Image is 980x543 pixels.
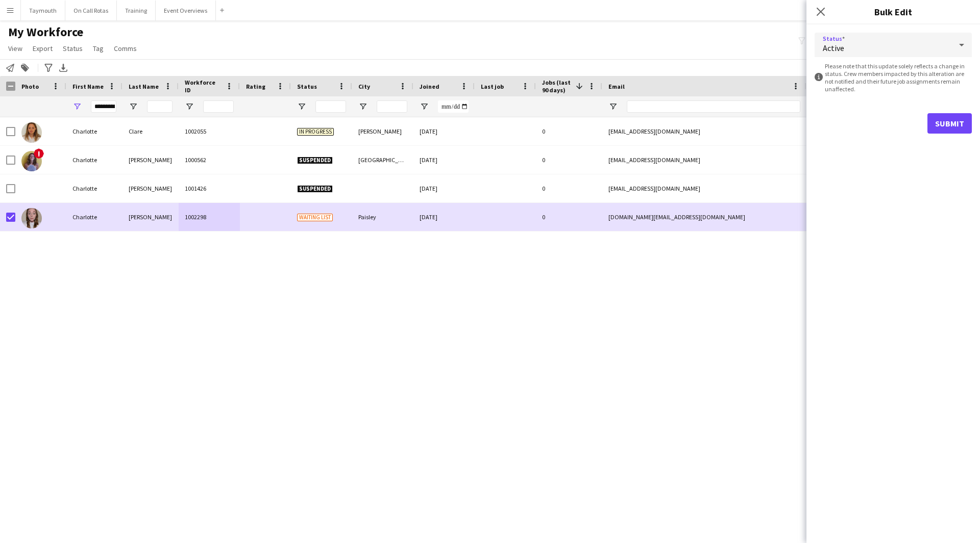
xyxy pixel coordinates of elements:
[203,100,234,113] input: Workforce ID Filter Input
[413,203,475,231] div: [DATE]
[413,146,475,174] div: [DATE]
[147,100,173,113] input: Last Name Filter Input
[358,102,367,111] button: Open Filter Menu
[66,203,122,231] div: Charlotte
[19,62,31,74] app-action-btn: Add to tag
[29,42,57,55] a: Export
[413,117,475,145] div: [DATE]
[129,102,138,111] button: Open Filter Menu
[246,83,265,90] span: Rating
[352,117,413,145] div: [PERSON_NAME]
[536,174,602,202] div: 0
[21,151,42,171] img: Charlotte Greene
[420,102,429,111] button: Open Filter Menu
[608,102,618,111] button: Open Filter Menu
[413,174,475,202] div: [DATE]
[179,146,240,174] div: 1000562
[602,117,806,145] div: [EMAIL_ADDRESS][DOMAIN_NAME]
[823,43,844,53] span: Active
[602,203,806,231] div: [DOMAIN_NAME][EMAIL_ADDRESS][DOMAIN_NAME]
[122,203,179,231] div: [PERSON_NAME]
[927,113,972,134] button: Submit
[21,83,39,90] span: Photo
[297,185,333,193] span: Suspended
[21,208,42,228] img: Charlotte Sinclair
[156,1,216,20] button: Event Overviews
[8,44,22,53] span: View
[185,79,222,94] span: Workforce ID
[21,122,42,143] img: Charlotte Clare
[377,100,407,113] input: City Filter Input
[420,83,439,90] span: Joined
[297,102,306,111] button: Open Filter Menu
[358,83,370,90] span: City
[122,146,179,174] div: [PERSON_NAME]
[21,1,65,20] button: Taymouth
[72,83,104,90] span: First Name
[608,83,625,90] span: Email
[602,146,806,174] div: [EMAIL_ADDRESS][DOMAIN_NAME]
[542,79,572,94] span: Jobs (last 90 days)
[179,174,240,202] div: 1001426
[129,83,159,90] span: Last Name
[297,157,333,164] span: Suspended
[66,146,122,174] div: Charlotte
[114,44,137,53] span: Comms
[42,62,55,74] app-action-btn: Advanced filters
[89,42,108,55] a: Tag
[297,214,333,221] span: Waiting list
[179,203,240,231] div: 1002298
[297,128,334,136] span: In progress
[536,117,602,145] div: 0
[315,100,346,113] input: Status Filter Input
[179,117,240,145] div: 1002055
[352,146,413,174] div: [GEOGRAPHIC_DATA]
[536,203,602,231] div: 0
[91,100,116,113] input: First Name Filter Input
[4,42,27,55] a: View
[352,203,413,231] div: Paisley
[66,174,122,202] div: Charlotte
[63,44,83,53] span: Status
[117,1,156,20] button: Training
[806,5,980,18] h3: Bulk Edit
[8,24,83,40] span: My Workforce
[33,44,53,53] span: Export
[59,42,87,55] a: Status
[815,62,972,93] div: Please note that this update solely reflects a change in status. Crew members impacted by this al...
[110,42,141,55] a: Comms
[34,148,44,159] span: !
[93,44,104,53] span: Tag
[66,117,122,145] div: Charlotte
[57,62,69,74] app-action-btn: Export XLSX
[627,100,800,113] input: Email Filter Input
[4,62,16,74] app-action-btn: Notify workforce
[481,83,504,90] span: Last job
[536,146,602,174] div: 0
[72,102,82,111] button: Open Filter Menu
[602,174,806,202] div: [EMAIL_ADDRESS][DOMAIN_NAME]
[185,102,194,111] button: Open Filter Menu
[297,83,317,90] span: Status
[438,100,469,113] input: Joined Filter Input
[122,174,179,202] div: [PERSON_NAME]
[65,1,117,20] button: On Call Rotas
[122,117,179,145] div: Clare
